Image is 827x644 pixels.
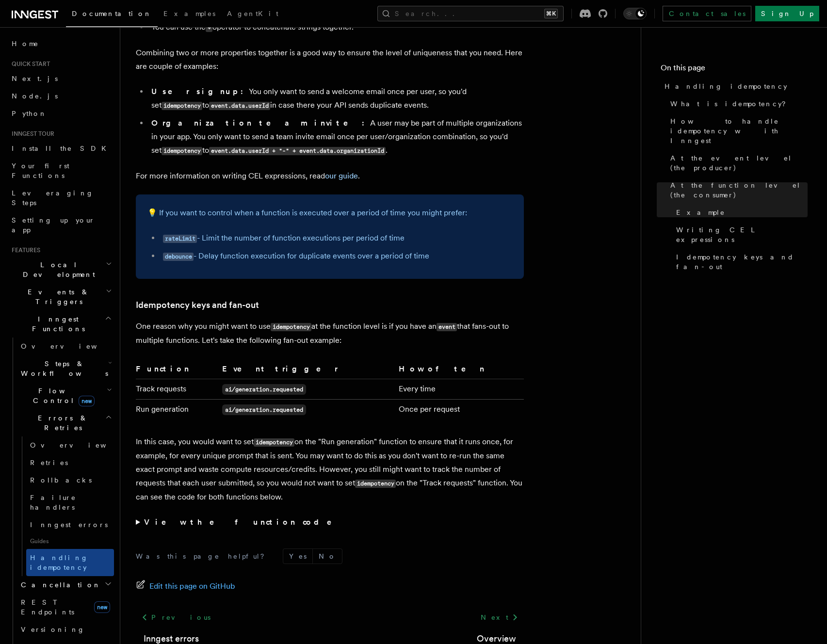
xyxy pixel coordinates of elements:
[8,246,40,254] span: Features
[221,3,284,26] a: AgentKit
[26,533,114,549] span: Guides
[8,87,114,105] a: Node.js
[163,233,197,242] a: rateLimit
[623,8,647,19] button: Toggle dark mode
[136,580,235,593] a: Edit this page on GitHub
[30,476,92,484] span: Rollbacks
[670,99,793,109] span: What is idempotency?
[17,409,114,436] button: Errors & Retries
[26,436,114,454] a: Overview
[12,92,58,100] span: Node.js
[94,601,110,613] span: new
[676,225,808,244] span: Writing CEL expressions
[136,320,524,347] p: One reason why you might want to use at the function level is if you have an that fans-out to mul...
[8,211,114,239] a: Setting up your app
[8,70,114,87] a: Next.js
[12,162,69,179] span: Your first Functions
[222,404,306,415] code: ai/generation.requested
[12,216,95,234] span: Setting up your app
[147,206,512,220] p: 💡 If you want to control when a function is executed over a period of time you might prefer:
[17,382,114,409] button: Flow Controlnew
[26,454,114,471] a: Retries
[8,314,105,334] span: Inngest Functions
[17,413,105,433] span: Errors & Retries
[377,6,564,21] button: Search...⌘K
[136,435,524,504] p: In this case, you would want to set on the "Run generation" function to ensure that it runs once,...
[8,157,114,184] a: Your first Functions
[162,102,202,110] code: idempotency
[162,147,202,155] code: idempotency
[8,184,114,211] a: Leveraging Steps
[283,549,312,563] button: Yes
[144,517,345,527] strong: View the function code
[670,116,808,145] span: How to handle idempotency with Inngest
[26,489,114,516] a: Failure handlers
[17,338,114,355] a: Overview
[21,342,121,350] span: Overview
[17,580,101,590] span: Cancellation
[163,235,197,243] code: rateLimit
[663,6,751,21] a: Contact sales
[395,379,524,400] td: Every time
[30,494,76,511] span: Failure handlers
[666,177,808,204] a: At the function level (the consumer)
[12,110,47,117] span: Python
[163,253,194,261] code: debounce
[21,598,74,616] span: REST Endpoints
[66,3,158,27] a: Documentation
[136,298,259,312] a: Idempotency keys and fan-out
[136,46,524,73] p: Combining two or more properties together is a good way to ensure the level of uniqueness that yo...
[160,231,512,245] li: - Limit the number of function executions per period of time
[665,81,787,91] span: Handling idempotency
[163,10,215,17] span: Examples
[158,3,221,26] a: Examples
[670,180,808,200] span: At the function level (the consumer)
[672,204,808,221] a: Example
[8,130,54,138] span: Inngest tour
[313,549,342,563] button: No
[676,252,808,272] span: Idempotency keys and fan-out
[8,287,106,306] span: Events & Triggers
[17,594,114,621] a: REST Endpointsnew
[163,251,194,260] a: debounce
[8,256,114,283] button: Local Development
[544,9,558,18] kbd: ⌘K
[325,171,358,180] a: our guide
[355,480,396,488] code: idempotency
[666,113,808,149] a: How to handle idempotency with Inngest
[666,149,808,177] a: At the event level (the producer)
[148,116,524,158] li: A user may be part of multiple organizations in your app. You only want to send a team invite ema...
[30,521,108,529] span: Inngest errors
[222,384,306,395] code: ai/generation.requested
[17,386,107,405] span: Flow Control
[17,621,114,638] a: Versioning
[17,576,114,594] button: Cancellation
[8,260,106,279] span: Local Development
[672,221,808,248] a: Writing CEL expressions
[218,363,395,379] th: Event trigger
[26,549,114,576] a: Handling idempotency
[209,102,270,110] code: event.data.userId
[12,145,112,152] span: Install the SDK
[136,515,524,529] summary: View the function code
[661,78,808,95] a: Handling idempotency
[666,95,808,113] a: What is idempotency?
[17,359,108,378] span: Steps & Workflows
[206,24,212,32] code: +
[395,363,524,379] th: How often
[17,436,114,576] div: Errors & Retries
[26,516,114,533] a: Inngest errors
[72,10,152,17] span: Documentation
[136,400,218,420] td: Run generation
[17,355,114,382] button: Steps & Workflows
[475,609,524,626] a: Next
[136,551,271,561] p: Was this page helpful?
[8,140,114,157] a: Install the SDK
[151,118,370,128] strong: Organization team invite:
[437,323,457,331] code: event
[395,400,524,420] td: Once per request
[136,363,218,379] th: Function
[8,60,50,68] span: Quick start
[136,169,524,183] p: For more information on writing CEL expressions, read .
[30,459,68,467] span: Retries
